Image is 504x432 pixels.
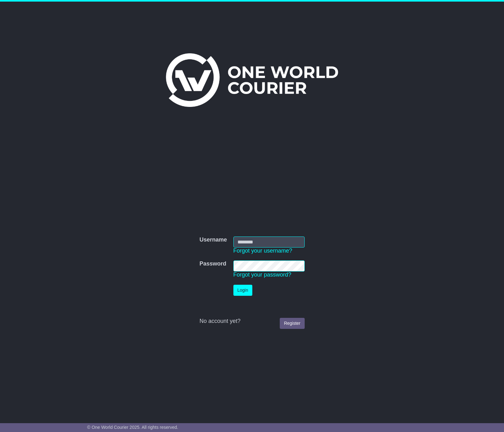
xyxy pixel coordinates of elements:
[280,318,304,329] a: Register
[199,260,226,267] label: Password
[166,53,338,107] img: One World
[233,285,252,296] button: Login
[199,236,227,243] label: Username
[87,425,178,430] span: © One World Courier 2025. All rights reserved.
[233,271,291,278] a: Forgot your password?
[199,318,304,325] div: No account yet?
[233,248,292,254] a: Forgot your username?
